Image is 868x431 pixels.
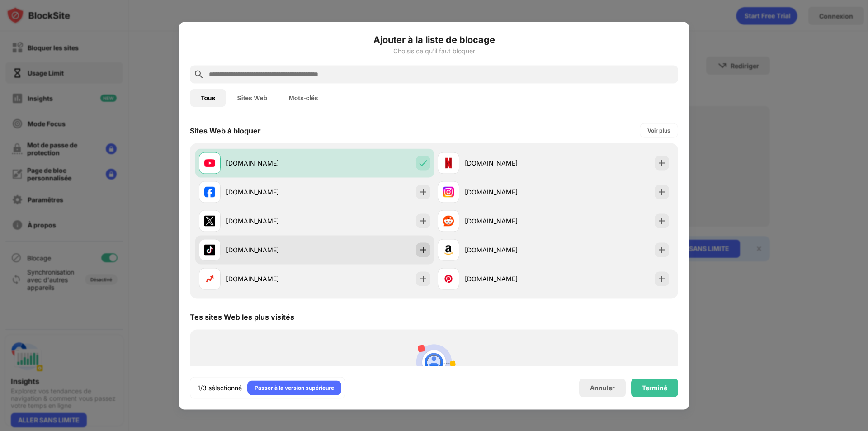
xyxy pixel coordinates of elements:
[465,158,553,168] div: [DOMAIN_NAME]
[412,340,456,384] img: personal-suggestions.svg
[190,89,226,107] button: Tous
[278,89,329,107] button: Mots-clés
[465,274,553,284] div: [DOMAIN_NAME]
[190,33,678,46] h6: Ajouter à la liste de blocage
[198,383,242,392] div: 1/3 sélectionné
[204,157,215,168] img: favicons
[190,126,261,135] div: Sites Web à bloquer
[647,126,670,135] div: Voir plus
[443,157,454,168] img: favicons
[204,186,215,197] img: favicons
[204,215,215,226] img: favicons
[190,312,294,321] div: Tes sites Web les plus visités
[465,245,553,255] div: [DOMAIN_NAME]
[443,244,454,255] img: favicons
[204,244,215,255] img: favicons
[226,89,278,107] button: Sites Web
[443,273,454,284] img: favicons
[226,187,315,197] div: [DOMAIN_NAME]
[590,384,615,392] div: Annuler
[226,274,315,284] div: [DOMAIN_NAME]
[226,216,315,226] div: [DOMAIN_NAME]
[193,69,204,80] img: search.svg
[226,245,315,255] div: [DOMAIN_NAME]
[465,216,553,226] div: [DOMAIN_NAME]
[443,215,454,226] img: favicons
[190,47,678,54] div: Choisis ce qu'il faut bloquer
[226,158,315,168] div: [DOMAIN_NAME]
[255,383,334,392] div: Passer à la version supérieure
[443,186,454,197] img: favicons
[642,384,667,391] div: Terminé
[465,187,553,197] div: [DOMAIN_NAME]
[204,273,215,284] img: favicons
